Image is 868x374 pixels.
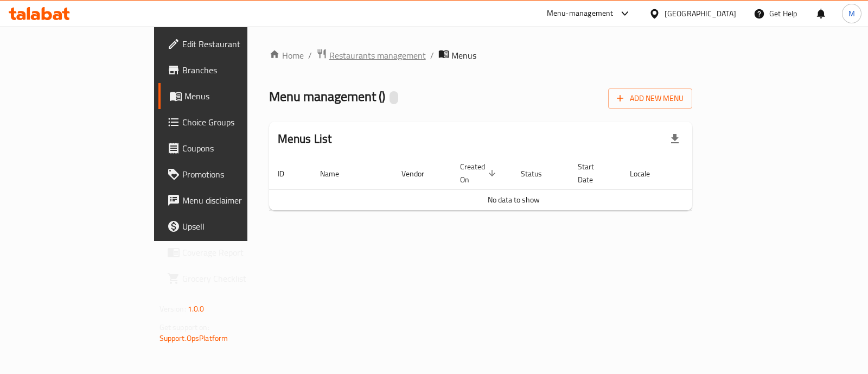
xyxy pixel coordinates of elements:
a: Promotions [158,161,299,187]
a: Support.OpsPlatform [159,331,228,345]
a: Restaurants management [316,48,426,62]
a: Upsell [158,213,299,239]
span: Branches [182,64,290,77]
span: Status [521,167,556,180]
span: Start Date [578,160,608,186]
a: Menus [158,83,299,109]
span: Edit Restaurant [182,37,290,50]
span: ID [278,167,298,180]
span: Coverage Report [182,246,290,259]
span: Vendor [401,167,438,180]
span: Grocery Checklist [182,272,290,285]
span: No data to show [488,193,540,207]
span: Version: [159,302,186,316]
span: Menus [451,49,476,62]
span: Get support on: [159,320,209,334]
a: Coupons [158,135,299,161]
span: Menu disclaimer [182,194,290,207]
li: / [430,49,434,62]
span: Menu management ( ) [269,84,385,109]
h2: Menus List [278,131,332,147]
a: Branches [158,57,299,83]
span: Choice Groups [182,116,290,129]
button: Add New Menu [608,88,692,109]
span: Promotions [182,168,290,181]
span: Menus [184,90,290,103]
span: Locale [630,167,664,180]
span: Add New Menu [617,92,684,105]
span: M [848,8,855,20]
span: Coupons [182,142,290,155]
span: 1.0.0 [188,302,205,316]
span: Created On [460,160,499,186]
a: Edit Restaurant [158,31,299,57]
a: Grocery Checklist [158,265,299,291]
li: / [308,49,312,62]
div: Export file [662,126,688,152]
table: enhanced table [269,157,758,211]
div: [GEOGRAPHIC_DATA] [665,8,736,20]
span: Upsell [182,220,290,233]
div: Menu-management [547,7,614,20]
a: Coverage Report [158,239,299,265]
span: Restaurants management [329,49,426,62]
a: Choice Groups [158,109,299,135]
th: Actions [677,157,758,190]
a: Menu disclaimer [158,187,299,213]
span: Name [320,167,353,180]
nav: breadcrumb [269,48,693,62]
